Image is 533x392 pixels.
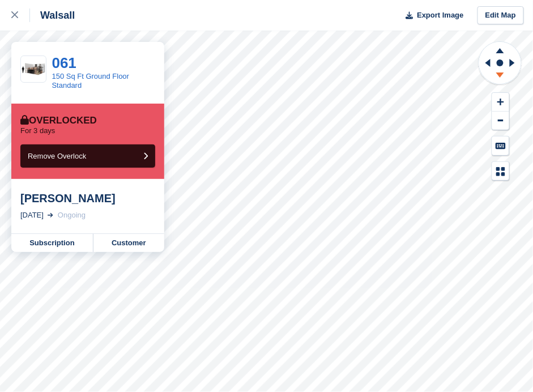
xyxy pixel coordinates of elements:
img: arrow-right-light-icn-cde0832a797a2874e46488d9cf13f60e5c3a73dbe684e267c42b8395dfbc2abf.svg [48,213,53,218]
button: Remove Overlock [20,144,155,168]
button: Export Image [399,6,464,25]
a: Subscription [11,234,93,252]
span: Remove Overlock [28,152,86,160]
img: 150-sqft-unit%20(1).jpg [21,60,46,79]
button: Keyboard Shortcuts [492,137,509,155]
span: Export Image [417,10,463,21]
button: Zoom Out [492,112,509,130]
div: Ongoing [58,210,86,221]
p: For 3 days [20,126,55,135]
div: Walsall [30,8,75,22]
a: 061 [52,54,76,71]
button: Zoom In [492,93,509,112]
a: Customer [93,234,164,252]
div: [DATE] [20,210,44,221]
div: Overlocked [20,115,97,126]
a: 150 Sq Ft Ground Floor Standard [52,72,130,90]
a: Edit Map [477,6,524,25]
div: [PERSON_NAME] [20,191,155,205]
button: Map Legend [492,162,509,181]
